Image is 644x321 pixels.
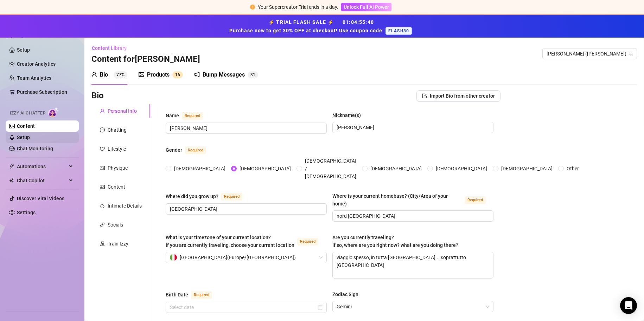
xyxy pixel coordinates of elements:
span: Other [564,165,582,172]
div: Where did you grow up? [166,192,218,200]
span: Unlock Full AI Power [344,4,389,10]
span: notification [194,72,200,77]
div: Train Izzy [108,240,128,248]
label: Name [166,111,211,120]
span: heart [100,146,105,151]
span: [DEMOGRAPHIC_DATA] [433,165,490,172]
span: [DEMOGRAPHIC_DATA] [237,165,294,172]
img: AI Chatter [48,107,59,117]
span: Required [191,291,212,299]
textarea: viaggio spesso, in tutta [GEOGRAPHIC_DATA]... soprattutto [GEOGRAPHIC_DATA] [333,252,493,278]
span: [GEOGRAPHIC_DATA] ( Europe/[GEOGRAPHIC_DATA] ) [180,252,296,263]
sup: 16 [172,71,183,78]
input: Where did you grow up? [170,205,321,213]
button: Unlock Full AI Power [341,3,391,11]
label: Where is your current homebase? (City/Area of your home) [332,192,493,208]
span: Izzy AI Chatter [10,110,45,117]
div: Bio [100,71,108,79]
sup: 77% [114,71,127,78]
button: Content Library [91,42,132,54]
span: Automations [17,161,67,172]
span: Your Supercreator Trial ends in a day. [258,4,338,10]
span: team [629,52,633,56]
span: thunderbolt [9,164,15,169]
span: What is your timezone of your current location? If you are currently traveling, choose your curre... [166,235,294,248]
span: picture [100,184,105,189]
span: Required [221,193,242,201]
span: [DEMOGRAPHIC_DATA] [171,165,228,172]
div: Content [108,183,125,191]
label: Nickname(s) [332,111,366,119]
input: Nickname(s) [337,124,488,131]
h3: Bio [91,90,104,101]
div: Birth Date [166,291,188,299]
a: Purchase Subscription [17,86,73,98]
span: [DEMOGRAPHIC_DATA] [498,165,555,172]
label: Zodiac Sign [332,290,363,298]
div: Gender [166,146,182,154]
span: Required [297,238,318,245]
span: [DEMOGRAPHIC_DATA] / [DEMOGRAPHIC_DATA] [302,157,359,180]
span: user [91,72,97,77]
div: Personal Info [108,107,137,115]
div: Bump Messages [203,71,245,79]
img: Chat Copilot [9,178,14,183]
span: idcard [100,165,105,170]
span: picture [139,72,144,77]
span: Chat Copilot [17,175,67,186]
a: Unlock Full AI Power [341,4,391,10]
div: Open Intercom Messenger [620,297,637,314]
h3: Content for [PERSON_NAME] [91,54,200,65]
span: 6 [178,72,180,77]
span: user [100,109,105,113]
span: 3 [250,72,253,77]
input: Where is your current homebase? (City/Area of your home) [337,212,488,220]
span: experiment [100,241,105,246]
span: Required [182,112,203,120]
input: Name [170,124,321,132]
label: Gender [166,146,214,154]
input: Birth Date [170,303,316,311]
span: fire [100,203,105,208]
a: Content [17,123,35,129]
label: Where did you grow up? [166,192,250,201]
div: Socials [108,221,123,229]
a: Creator Analytics [17,58,73,70]
a: Chat Monitoring [17,146,53,151]
div: Nickname(s) [332,111,361,119]
span: Gemini [337,301,489,312]
strong: ⚡ TRIAL FLASH SALE ⚡ [229,19,415,33]
span: Required [465,196,486,204]
label: Birth Date [166,290,220,299]
div: Chatting [108,126,127,134]
a: Settings [17,210,36,215]
div: Where is your current homebase? (City/Area of your home) [332,192,462,208]
span: [DEMOGRAPHIC_DATA] [368,165,425,172]
span: Johnnyrichs (johnnyrichsxx) [547,48,633,59]
span: Content Library [92,45,127,51]
a: Setup [17,135,30,140]
div: Lifestyle [108,145,126,153]
span: Import Bio from other creator [430,93,495,99]
span: Are you currently traveling? If so, where are you right now? what are you doing there? [332,235,458,248]
span: Required [185,146,206,154]
sup: 31 [248,71,258,78]
span: 01 : 04 : 55 : 40 [343,19,374,25]
span: 1 [253,72,255,77]
div: Zodiac Sign [332,290,358,298]
strong: Purchase now to get 30% OFF at checkout! Use coupon code: [229,28,385,33]
div: Products [147,71,170,79]
span: message [100,127,105,132]
span: link [100,222,105,227]
img: it [170,254,177,261]
span: import [422,93,427,98]
div: Name [166,112,179,119]
div: Intimate Details [108,202,142,210]
a: Team Analytics [17,75,51,81]
span: exclamation-circle [250,5,255,9]
a: Setup [17,47,30,53]
span: FLASH30 [385,27,412,35]
a: Discover Viral Videos [17,196,64,201]
span: 1 [175,72,178,77]
div: Physique [108,164,128,172]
